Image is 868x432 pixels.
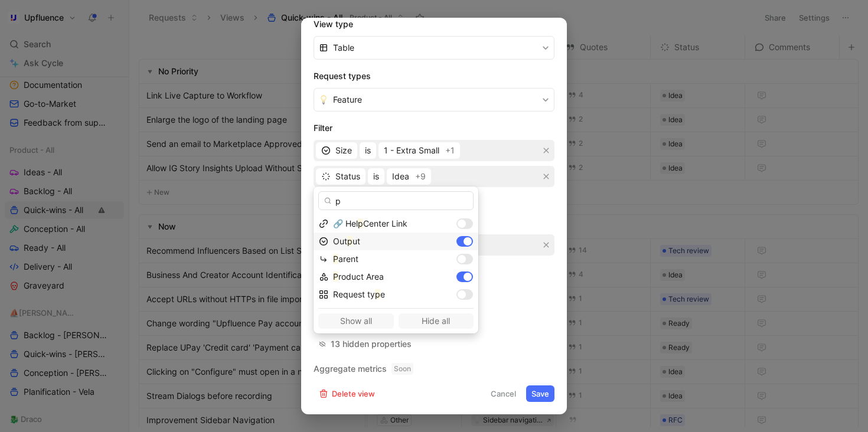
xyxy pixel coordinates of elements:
[333,236,347,246] span: Out
[404,314,469,328] span: Hide all
[375,289,380,299] mark: p
[338,271,384,282] span: roduct Area
[347,236,353,246] mark: p
[358,218,363,228] mark: p
[333,254,338,264] mark: P
[318,313,394,329] button: Show all
[399,313,474,329] button: Hide all
[338,254,358,264] span: arent
[324,314,389,328] span: Show all
[318,191,474,210] input: Search...
[333,271,338,282] mark: P
[333,289,375,299] span: Request ty
[333,218,358,228] span: 🔗 Hel
[363,218,407,228] span: Center Link
[353,236,360,246] span: ut
[380,289,385,299] span: e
